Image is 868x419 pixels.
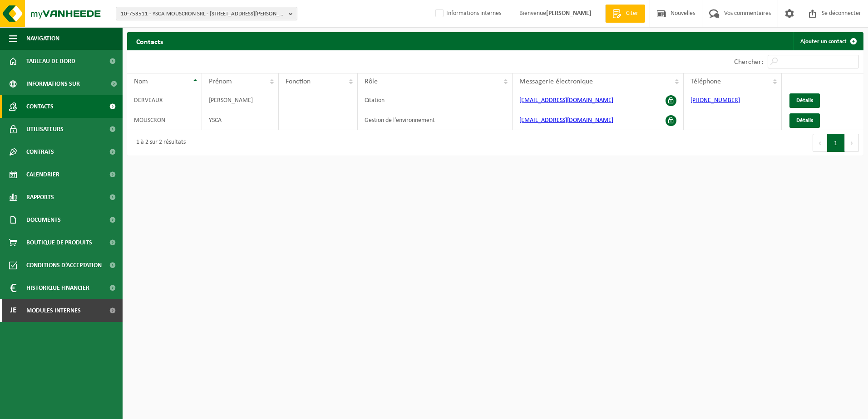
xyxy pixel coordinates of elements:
[286,78,311,85] span: Fonction
[26,231,92,254] span: Boutique de produits
[202,110,279,130] td: YSCA
[519,97,613,104] a: [EMAIL_ADDRESS][DOMAIN_NAME]
[845,134,859,152] button: Prochain
[202,90,279,110] td: [PERSON_NAME]
[134,78,148,85] span: Nom
[519,10,592,17] font: Bienvenue
[690,97,740,104] a: [PHONE_NUMBER]
[26,73,105,95] span: Informations sur l’entreprise
[132,135,186,151] div: 1 à 2 sur 2 résultats
[121,7,285,21] span: 10-753511 - YSCA MOUSCRON SRL - [STREET_ADDRESS][PERSON_NAME]
[624,9,641,18] span: Citer
[796,117,813,123] span: Détails
[127,110,202,130] td: MOUSCRON
[26,186,54,209] span: Rapports
[434,7,501,20] label: Informations internes
[800,39,847,44] font: Ajouter un contact
[365,78,378,85] span: Rôle
[9,299,17,322] span: Je
[789,93,820,108] a: Détails
[796,97,813,103] span: Détails
[26,299,81,322] span: Modules internes
[519,117,613,124] a: [EMAIL_ADDRESS][DOMAIN_NAME]
[546,10,592,17] strong: [PERSON_NAME]
[26,95,54,118] span: Contacts
[793,32,863,50] a: Ajouter un contact
[26,50,75,73] span: Tableau de bord
[358,110,513,130] td: Gestion de l’environnement
[26,277,89,299] span: Historique financier
[734,58,763,66] label: Chercher:
[813,134,827,152] button: Précédent
[26,27,59,50] span: Navigation
[209,78,232,85] span: Prénom
[789,113,820,128] a: Détails
[127,32,172,50] h2: Contacts
[116,7,297,20] button: 10-753511 - YSCA MOUSCRON SRL - [STREET_ADDRESS][PERSON_NAME]
[827,134,845,152] button: 1
[605,5,645,23] a: Citer
[519,78,593,85] span: Messagerie électronique
[26,163,59,186] span: Calendrier
[26,209,61,231] span: Documents
[26,254,102,277] span: Conditions d’acceptation
[358,90,513,110] td: Citation
[26,118,64,141] span: Utilisateurs
[127,90,202,110] td: DERVEAUX
[690,78,721,85] span: Téléphone
[26,141,54,163] span: Contrats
